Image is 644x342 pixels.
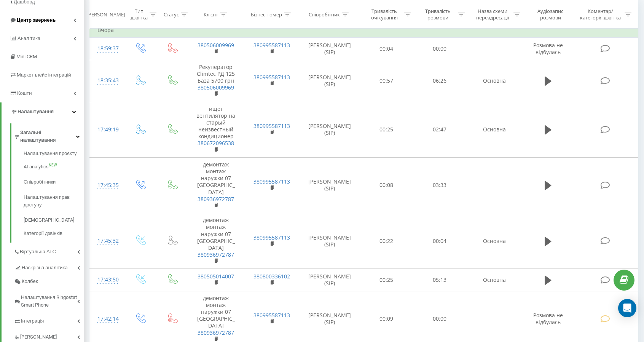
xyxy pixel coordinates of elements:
div: Тривалість розмови [420,8,456,21]
a: 380800336102 [253,273,290,280]
span: Налаштування прав доступу [24,193,80,209]
a: Співробітники [24,174,84,190]
span: Розмова не відбулась [533,42,563,56]
a: 380995587113 [253,234,290,241]
div: Співробітник [309,11,340,18]
div: Статус [164,11,179,18]
td: 06:26 [413,60,467,102]
a: 380672096538 [198,139,234,147]
a: [DEMOGRAPHIC_DATA] [24,213,84,228]
td: 05:13 [413,269,467,291]
a: 380995587113 [253,122,290,129]
div: [PERSON_NAME] [87,11,125,18]
td: 00:25 [359,102,413,157]
span: Налаштування Ringostat Smart Phone [21,294,77,309]
a: AI analyticsNEW [24,159,84,174]
td: 03:33 [413,157,467,213]
span: Співробітники [24,178,56,186]
div: Назва схеми переадресації [473,8,512,21]
span: Маркетплейс інтеграцій [17,72,71,78]
a: 380936972787 [198,329,234,336]
td: 00:04 [359,38,413,60]
div: 17:42:14 [97,312,116,326]
td: [PERSON_NAME] (SIP) [300,269,360,291]
td: [PERSON_NAME] (SIP) [300,38,360,60]
div: Бізнес номер [251,11,282,18]
td: 00:22 [359,213,413,269]
div: 17:45:32 [97,233,116,248]
span: Аналiтика [18,35,40,41]
div: Клієнт [204,11,218,18]
td: [PERSON_NAME] (SIP) [300,102,360,157]
div: Тривалість очікування [367,8,403,21]
span: Налаштування [18,109,54,114]
span: [PERSON_NAME] [20,333,57,341]
td: демонтаж монтаж наружки 07 [GEOGRAPHIC_DATA] [188,157,244,213]
span: Налаштування проєкту [24,150,77,157]
a: 380936972787 [198,195,234,203]
a: 380506009969 [198,42,234,49]
div: 18:35:43 [97,73,116,88]
a: Налаштування проєкту [24,150,84,159]
a: 380995587113 [253,312,290,319]
td: Вчора [90,22,638,38]
span: Інтеграція [21,317,44,325]
a: 380505014007 [198,273,234,280]
a: Налаштування Ringostat Smart Phone [14,288,84,312]
span: Розмова не відбулась [533,312,563,326]
td: 02:47 [413,102,467,157]
a: Налаштування [2,102,84,121]
td: 00:57 [359,60,413,102]
a: Колбек [14,275,84,288]
span: [DEMOGRAPHIC_DATA] [24,216,74,224]
div: Коментар/категорія дзвінка [578,8,623,21]
div: Аудіозапис розмови [529,8,572,21]
a: Налаштування прав доступу [24,190,84,213]
a: Загальні налаштування [14,123,84,147]
td: [PERSON_NAME] (SIP) [300,60,360,102]
div: 18:59:37 [97,41,116,56]
td: 00:00 [413,38,467,60]
a: 380995587113 [253,42,290,49]
td: [PERSON_NAME] (SIP) [300,213,360,269]
span: Кошти [17,90,32,96]
td: Основна [467,102,522,157]
span: Загальні налаштування [20,129,76,144]
td: [PERSON_NAME] (SIP) [300,157,360,213]
div: 17:49:19 [97,122,116,137]
span: Наскрізна аналітика [22,264,68,272]
td: Рекуператор Climtec РД 125 База 5700 грн [188,60,244,102]
a: 380995587113 [253,178,290,185]
td: 00:08 [359,157,413,213]
td: Основна [467,269,522,291]
span: Mini CRM [16,54,37,59]
a: Категорії дзвінків [24,228,84,237]
a: 380936972787 [198,251,234,258]
span: Центр звернень [17,17,56,23]
a: 380506009969 [198,84,234,91]
a: Наскрізна аналітика [14,259,84,275]
span: AI analytics [24,163,49,171]
td: Основна [467,213,522,269]
td: ищет вентилятор на старый неизвестный кондиционер [188,102,244,157]
td: Основна [467,60,522,102]
td: демонтаж монтаж наружки 07 [GEOGRAPHIC_DATA] [188,213,244,269]
td: 00:04 [413,213,467,269]
a: Інтеграція [14,312,84,328]
div: 17:43:50 [97,272,116,287]
a: 380995587113 [253,74,290,81]
div: 17:45:35 [97,178,116,193]
span: Категорії дзвінків [24,230,62,237]
td: 00:25 [359,269,413,291]
div: Тип дзвінка [131,8,148,21]
span: Віртуальна АТС [20,248,56,256]
a: Віртуальна АТС [14,243,84,259]
div: Open Intercom Messenger [618,299,636,317]
span: Колбек [22,278,38,285]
